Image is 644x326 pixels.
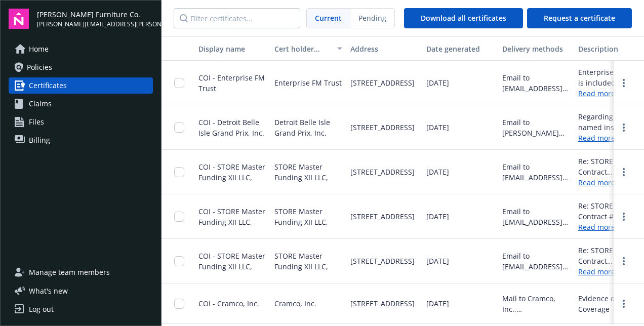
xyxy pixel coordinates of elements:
input: Toggle Row Selected [174,212,184,222]
span: Claims [29,96,52,112]
div: Cert holder name [274,44,331,54]
span: COI - Cramco, Inc. [198,299,259,308]
div: Email to [PERSON_NAME][EMAIL_ADDRESS][PERSON_NAME][PERSON_NAME][DOMAIN_NAME] [502,117,570,138]
a: more [618,211,630,223]
button: [PERSON_NAME] Furniture Co.[PERSON_NAME][EMAIL_ADDRESS][PERSON_NAME][PERSON_NAME][DOMAIN_NAME] [37,9,153,29]
span: Enterprise FM Trust [274,77,342,88]
a: more [618,121,630,134]
span: [PERSON_NAME] Furniture Co. [37,9,153,20]
div: Log out [29,301,54,317]
span: [DATE] [426,77,449,88]
span: COI - STORE Master Funding XII LLC, [198,162,265,182]
span: Request a certificate [544,13,615,23]
input: Toggle Row Selected [174,299,184,309]
a: Billing [9,132,153,148]
div: Email to [EMAIL_ADDRESS][DOMAIN_NAME] [502,206,570,227]
button: Download all certificates [404,8,523,28]
span: [STREET_ADDRESS] [350,298,415,309]
div: Address [350,44,418,54]
span: Pending [358,13,386,23]
span: [STREET_ADDRESS] [350,122,415,133]
input: Toggle Row Selected [174,78,184,88]
span: Policies [27,59,52,75]
span: What ' s new [29,286,68,296]
div: Mail to Cramco, Inc., [STREET_ADDRESS] [502,293,570,314]
span: [STREET_ADDRESS] [350,77,415,88]
span: [DATE] [426,298,449,309]
span: Files [29,114,44,130]
div: Email to [EMAIL_ADDRESS][DOMAIN_NAME] [502,251,570,272]
button: Cert holder name [270,36,346,61]
div: Email to [EMAIL_ADDRESS][DOMAIN_NAME] [502,161,570,183]
span: COI - STORE Master Funding XII LLC, [198,207,265,227]
span: Pending [350,9,394,28]
span: Home [29,41,49,57]
div: Delivery methods [502,44,570,54]
span: STORE Master Funding XII LLC, [274,251,342,272]
span: COI - STORE Master Funding XII LLC, [198,251,265,271]
span: STORE Master Funding XII LLC, [274,161,342,183]
span: COI - Detroit Belle Isle Grand Prix, Inc. [198,117,264,138]
a: more [618,255,630,267]
button: What's new [9,286,84,296]
span: [STREET_ADDRESS] [350,167,415,177]
a: more [618,298,630,310]
span: [DATE] [426,211,449,222]
span: Manage team members [29,264,110,280]
a: Policies [9,59,153,75]
div: Email to [EMAIL_ADDRESS][PERSON_NAME][DOMAIN_NAME] [502,72,570,94]
input: Toggle Row Selected [174,256,184,266]
a: more [618,166,630,178]
span: Billing [29,132,50,148]
span: [DATE] [426,122,449,133]
span: Detroit Belle Isle Grand Prix, Inc. [274,117,342,138]
span: [STREET_ADDRESS] [350,256,415,266]
div: Display name [198,44,266,54]
span: [DATE] [426,167,449,177]
input: Toggle Row Selected [174,123,184,133]
span: [STREET_ADDRESS] [350,211,415,222]
span: Cramco, Inc. [274,298,316,309]
a: more [618,77,630,89]
span: COI - Enterprise FM Trust [198,73,265,93]
button: Address [346,36,422,61]
a: Claims [9,96,153,112]
span: Certificates [29,77,67,94]
div: Date generated [426,44,494,54]
div: Download all certificates [421,9,506,28]
button: Delivery methods [498,36,574,61]
a: Certificates [9,77,153,94]
span: [PERSON_NAME][EMAIL_ADDRESS][PERSON_NAME][PERSON_NAME][DOMAIN_NAME] [37,20,153,29]
button: Date generated [422,36,498,61]
button: Request a certificate [527,8,632,28]
img: navigator-logo.svg [9,9,29,29]
input: Toggle Row Selected [174,167,184,177]
input: Filter certificates... [174,8,300,28]
span: STORE Master Funding XII LLC, [274,206,342,227]
button: Display name [194,36,270,61]
a: Home [9,41,153,57]
span: Current [315,13,342,23]
a: Files [9,114,153,130]
a: Manage team members [9,264,153,280]
span: [DATE] [426,256,449,266]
